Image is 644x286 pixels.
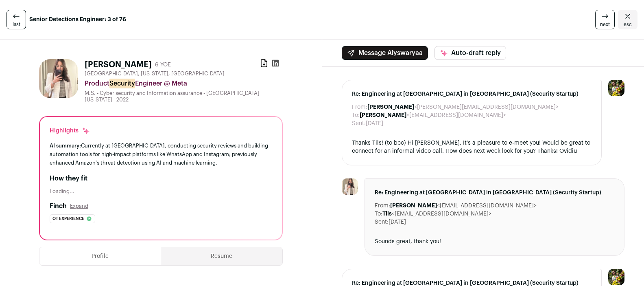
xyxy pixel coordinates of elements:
img: 6689865-medium_jpg [608,80,624,96]
button: Expand [70,203,88,209]
div: Sounds great, thank you! [375,238,615,246]
span: esc [624,21,632,28]
a: next [595,10,615,29]
img: 37945a30b0f6008312a7cf9e781c03a0bc19e42f6e9b1f9307013c7dde5c53e5.jpg [39,59,78,98]
dd: <[EMAIL_ADDRESS][DOMAIN_NAME]> [360,111,506,119]
div: Thanks Tils! (to bcc) Hi [PERSON_NAME], It's a pleasure to e-meet you! Would be great to connect ... [352,139,592,155]
div: Currently at [GEOGRAPHIC_DATA], conducting security reviews and building automation tools for hig... [50,141,272,167]
div: Product Engineer @ Meta [85,79,283,88]
b: Tils [382,211,392,217]
dd: [DATE] [366,119,383,128]
dd: <[EMAIL_ADDRESS][DOMAIN_NAME]> [382,210,491,218]
strong: Senior Detections Engineer: 3 of 76 [29,15,126,24]
dd: [DATE] [389,218,406,226]
b: [PERSON_NAME] [360,112,406,118]
div: 6 YOE [155,61,171,69]
div: Loading... [50,188,272,195]
span: Ot experience [52,215,84,223]
h2: Finch [50,201,67,211]
img: 37945a30b0f6008312a7cf9e781c03a0bc19e42f6e9b1f9307013c7dde5c53e5.jpg [342,178,358,195]
span: next [600,21,610,28]
button: Profile [39,247,161,265]
span: Re: Engineering at [GEOGRAPHIC_DATA] in [GEOGRAPHIC_DATA] (Security Startup) [352,90,592,98]
span: [GEOGRAPHIC_DATA], [US_STATE], [GEOGRAPHIC_DATA] [85,70,225,77]
dd: <[EMAIL_ADDRESS][DOMAIN_NAME]> [390,202,537,210]
a: last [7,10,26,29]
div: Highlights [50,127,90,135]
dt: Sent: [352,119,366,128]
mark: Security [109,79,135,88]
button: Auto-draft reply [434,46,506,60]
dt: From: [352,103,367,111]
dt: To: [375,210,382,218]
dt: Sent: [375,218,389,226]
span: AI summary: [50,143,81,148]
dt: To: [352,111,360,119]
a: Close [618,10,637,29]
span: last [13,21,20,28]
dt: From: [375,202,390,210]
b: [PERSON_NAME] [390,203,437,209]
div: M.S. - Cyber security and Information assurance - [GEOGRAPHIC_DATA][US_STATE] - 2022 [85,90,283,103]
button: Message Aiyswaryaa [342,46,428,60]
dd: <[PERSON_NAME][EMAIL_ADDRESS][DOMAIN_NAME]> [367,103,559,111]
h2: How they fit [50,174,272,183]
h1: [PERSON_NAME] [85,59,152,70]
span: Re: Engineering at [GEOGRAPHIC_DATA] in [GEOGRAPHIC_DATA] (Security Startup) [375,189,615,197]
img: 6689865-medium_jpg [608,269,624,285]
b: [PERSON_NAME] [367,104,414,110]
button: Resume [161,247,282,265]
